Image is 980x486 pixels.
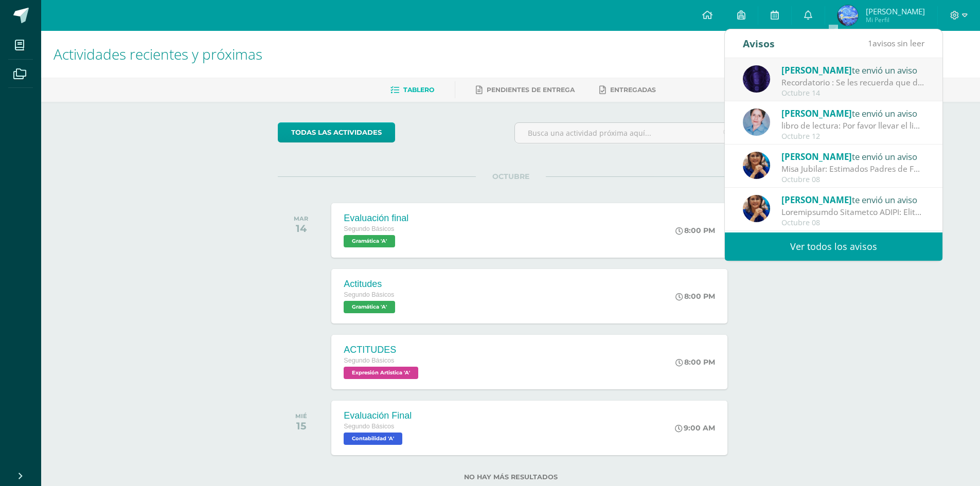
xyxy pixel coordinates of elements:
[344,301,395,313] span: Gramática 'A'
[781,151,852,163] span: [PERSON_NAME]
[344,235,395,247] span: Gramática 'A'
[781,77,924,88] div: Recordatorio : Se les recuerda que deben completar su evaluación en la plataforma de richmond que...
[781,120,924,132] div: libro de lectura: Por favor llevar el libro de lectura, el 13/10/25 tienen evaluación de bloque, ...
[294,215,308,222] div: MAR
[487,86,575,94] span: Pendientes de entrega
[781,193,924,206] div: te envió un aviso
[54,44,262,64] span: Actividades recientes y próximas
[725,232,942,261] a: Ver todos los avisos
[344,213,408,224] div: Evaluación final
[743,195,770,222] img: 5d6f35d558c486632aab3bda9a330e6b.png
[781,163,924,175] div: Misa Jubilar: Estimados Padres de Familia de Cuarto Primaria hasta Quinto Bachillerato: Bendicion...
[675,423,715,433] div: 9:00 AM
[344,433,402,445] span: Contabilidad 'A'
[866,15,925,24] span: Mi Perfil
[344,225,394,232] span: Segundo Básicos
[476,82,575,98] a: Pendientes de entrega
[610,86,656,94] span: Entregadas
[743,65,770,93] img: 31877134f281bf6192abd3481bfb2fdd.png
[866,6,925,16] span: [PERSON_NAME]
[781,150,924,163] div: te envió un aviso
[344,423,394,430] span: Segundo Básicos
[344,367,418,379] span: Expresión Artistica 'A'
[675,292,715,301] div: 8:00 PM
[838,5,858,26] img: 499db3e0ff4673b17387711684ae4e5c.png
[781,63,924,77] div: te envió un aviso
[675,226,715,235] div: 8:00 PM
[476,172,546,181] span: OCTUBRE
[868,38,924,49] span: avisos sin leer
[868,38,872,49] span: 1
[743,29,775,58] div: Avisos
[344,410,412,421] div: Evaluación Final
[781,132,924,141] div: Octubre 12
[344,345,421,355] div: ACTITUDES
[781,107,852,119] span: [PERSON_NAME]
[278,473,743,481] label: No hay más resultados
[743,109,770,136] img: 044c0162fa7e0f0b4b3ccbd14fd12260.png
[781,106,924,120] div: te envió un aviso
[344,291,394,298] span: Segundo Básicos
[295,412,307,420] div: MIÉ
[781,64,852,76] span: [PERSON_NAME]
[344,279,398,290] div: Actitudes
[390,82,434,98] a: Tablero
[675,357,715,367] div: 8:00 PM
[743,152,770,179] img: 5d6f35d558c486632aab3bda9a330e6b.png
[294,222,308,235] div: 14
[781,219,924,227] div: Octubre 08
[781,194,852,206] span: [PERSON_NAME]
[781,89,924,98] div: Octubre 14
[295,420,307,432] div: 15
[781,175,924,184] div: Octubre 08
[781,206,924,218] div: Indicaciones Excursión IRTRA: Guatemala, 07 de octubre de 2025 Estimados Padres de Familia: De an...
[599,82,656,98] a: Entregadas
[278,122,395,142] a: todas las Actividades
[344,357,394,364] span: Segundo Básicos
[403,86,434,94] span: Tablero
[515,123,743,143] input: Busca una actividad próxima aquí...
